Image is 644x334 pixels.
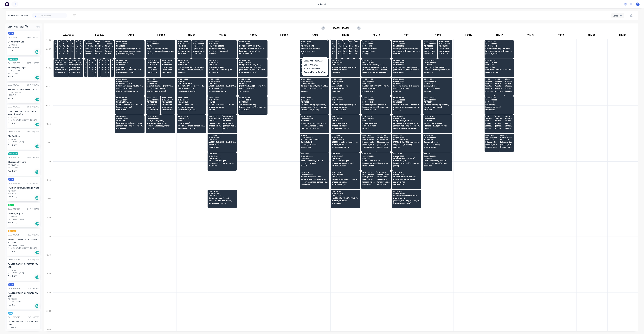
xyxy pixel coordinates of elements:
[95,66,96,68] span: Apollo Home Improvement (QLD) Pty Ltd
[393,64,420,66] span: PO # 366/2158
[424,41,436,43] span: 05:30 - 06:30
[147,45,174,47] span: PO # 12449
[423,33,453,39] div: FNM 15
[112,64,113,66] span: PO # 20633
[147,48,174,49] span: Highline Roofing Pty Ltd
[338,41,341,43] span: 05:30
[192,53,205,55] span: BALMORAL
[301,45,328,47] span: PO # 18 WHIPBIRD
[89,64,90,66] span: PO # 20601
[80,41,82,43] span: 05:30
[209,41,236,43] span: 05:30 - 06:30
[343,43,347,45] span: # 193892
[239,50,266,52] span: [GEOGRAPHIC_DATA] DR
[269,33,299,39] div: FNM 09
[209,45,236,47] span: PO # 51400-25505HC
[424,62,451,63] span: Order # 193939
[343,53,347,55] span: HELENSVALE
[89,60,90,61] span: 06:30
[116,45,143,47] span: PO # 37296
[84,33,115,39] div: 2nd Run
[69,62,82,63] span: Order # 193336
[439,41,451,43] span: 05:30 - 06:30
[85,43,93,45] span: # 193833
[95,53,103,55] span: MEADOWBROOK
[178,66,205,68] span: First Line Roofing & Cladding
[76,43,78,45] span: # 193416
[613,14,621,17] div: Vehicle
[67,41,69,43] span: 05:30
[301,53,328,55] span: OXLEY
[355,43,359,45] span: # 193694
[349,48,353,49] span: Dowbury Pty Ltd
[424,45,436,47] span: PO # 82358
[55,45,57,47] span: PO # DQ571005
[105,66,106,68] span: Apollo Home Improvement (QLD) Pty Ltd
[209,60,236,61] span: 06:30 - 07:30
[424,53,436,55] span: STAPYLTON
[55,41,57,43] span: 05:30
[424,50,436,52] span: 298-[STREET_ADDRESS][PERSON_NAME]
[611,13,624,18] button: Vehicle
[71,41,74,43] span: 05:30
[63,45,65,47] span: PO # DQ571798
[239,48,266,49] span: WHITE COMMERCIAL ROOFING PTY LTD
[393,62,420,63] span: Order # 193824
[192,41,205,43] span: 05:30 - 06:30
[71,53,74,55] span: ARCHERFIELD
[95,41,103,43] span: 05:30
[338,45,341,47] span: PO # RMK 94068
[362,41,390,43] span: 05:30 - 06:30
[55,50,57,52] span: [STREET_ADDRESS][PERSON_NAME] (STORE)
[67,48,69,49] span: Bluescope Lysaght
[338,43,341,45] span: # 193932
[393,48,420,49] span: Ordanga Properties Pty Ltd
[355,53,359,55] span: HELENSVALE
[343,48,347,49] span: Dowbury Pty Ltd
[147,41,174,43] span: 05:30 - 06:30
[439,53,451,55] span: STAPYLTON
[108,62,109,63] span: # 193407
[453,33,484,39] div: FNM 16
[85,53,93,55] span: Meadowbrook
[178,60,205,61] span: 06:30 - 07:30
[80,53,82,55] span: ARCHERFIELD
[76,50,78,52] span: [STREET_ADDRESS][PERSON_NAME] (STORE)
[8,44,17,46] div: PO #94452
[38,13,67,18] input: Search for orders
[239,43,266,45] span: Order # 193871
[393,50,420,52] span: KENMORE SHS - [PERSON_NAME][GEOGRAPHIC_DATA]
[67,45,69,47] span: PO # DQ570285
[80,50,82,52] span: [STREET_ADDRESS][PERSON_NAME] (STORE)
[76,45,78,47] span: PO # DQ571660
[546,33,576,39] div: FNM 19
[393,53,420,55] span: KENMORE
[59,48,61,49] span: Bluescope Lysaght
[439,43,451,45] span: Order # 193918
[8,32,14,35] span: 7 AM
[338,50,341,52] span: [GEOGRAPHIC_DATA] [GEOGRAPHIC_DATA]
[85,69,87,71] span: 29 CORYMBIA PL (STORE)
[147,66,159,68] span: Dowbury Pty Ltd
[343,50,347,52] span: [GEOGRAPHIC_DATA] [GEOGRAPHIC_DATA]
[59,41,61,43] span: 05:30
[424,43,436,45] span: Order # 193779
[85,66,87,68] span: Apollo Home Improvement (QLD) Pty Ltd
[515,33,546,39] div: FNM 18
[349,50,353,52] span: [GEOGRAPHIC_DATA] [GEOGRAPHIC_DATA]
[59,43,61,45] span: # 193699
[343,45,347,47] span: PO # 94070
[299,33,330,39] div: FNM 10
[162,60,174,61] span: 06:30 - 07:30
[315,2,329,6] div: productivity
[105,41,113,43] span: 05:30
[338,48,341,49] span: Dowbury Pty Ltd
[192,43,205,45] span: Order # 193828
[63,43,65,45] span: # 193695
[192,48,205,49] span: Signature Roofing and Guttering - DJW Constructions Pty Ltd
[147,50,174,52] span: [STREET_ADDRESS][PERSON_NAME]
[349,45,353,47] span: PO # 94071
[85,64,87,66] span: PO # 20640
[116,60,143,61] span: 06:30 - 07:30
[76,48,78,49] span: Bluescope Lysaght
